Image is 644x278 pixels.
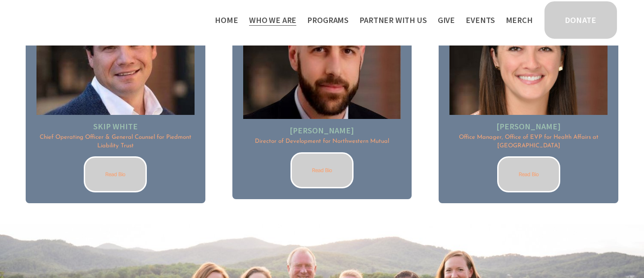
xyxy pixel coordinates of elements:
[466,13,494,27] a: Events
[438,13,455,27] a: Give
[359,13,426,27] a: folder dropdown
[243,125,401,136] h2: [PERSON_NAME]
[497,156,560,192] a: Read Bio
[249,13,296,27] a: folder dropdown
[307,14,349,27] span: Programs
[449,133,608,150] p: Office Manager, Office of EVP for Health Affairs at [GEOGRAPHIC_DATA]
[215,13,238,27] a: Home
[249,14,296,27] span: Who We Are
[36,133,195,150] p: Chief Operating Officer & General Counsel for Piedmont Liability Trust
[506,13,533,27] a: Merch
[36,121,195,132] h2: Skip white
[243,137,401,146] p: Director of Development for Northwestern Mutual
[84,156,147,192] a: Read Bio
[359,14,426,27] span: Partner With Us
[307,13,349,27] a: folder dropdown
[290,152,354,188] a: Read Bio
[449,121,608,132] h2: [PERSON_NAME]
